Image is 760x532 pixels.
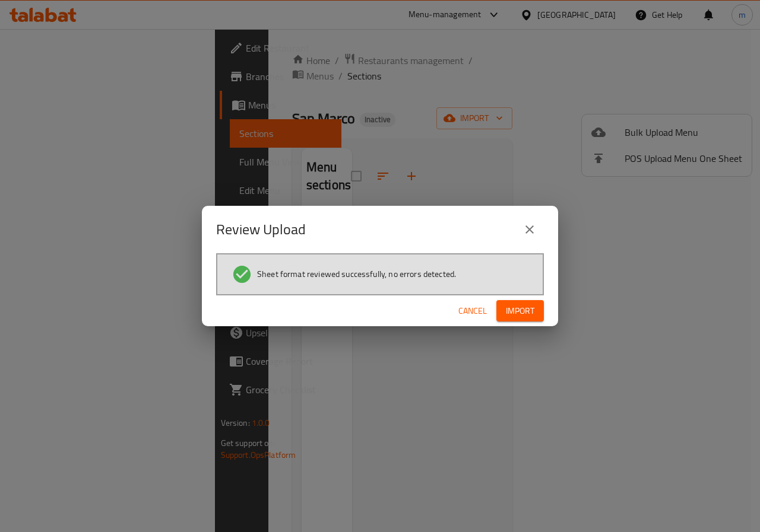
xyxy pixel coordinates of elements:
[496,300,544,322] button: Import
[506,304,534,318] span: Import
[257,268,456,280] span: Sheet format reviewed successfully, no errors detected.
[458,304,487,318] span: Cancel
[216,220,306,239] h2: Review Upload
[454,300,492,322] button: Cancel
[515,215,544,244] button: close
